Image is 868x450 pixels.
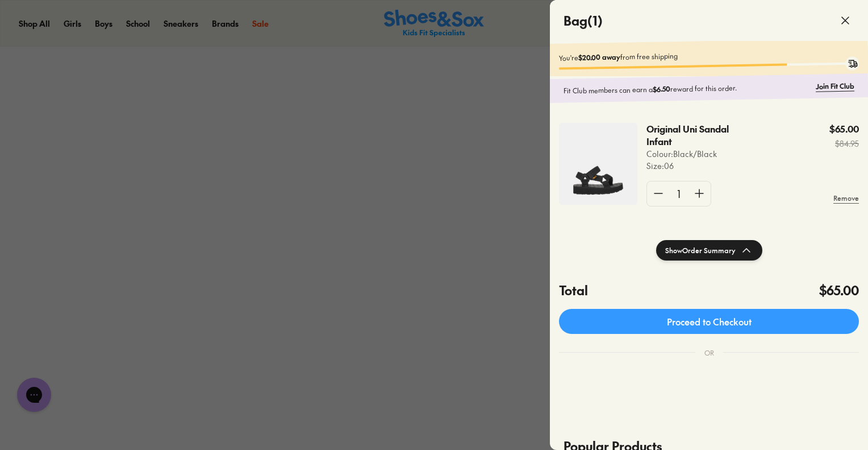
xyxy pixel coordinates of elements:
p: Colour: Black/Black [646,148,757,160]
b: $6.50 [653,84,670,94]
p: $65.00 [829,123,859,135]
h4: Bag ( 1 ) [564,11,603,30]
div: 1 [670,181,688,206]
iframe: PayPal-paypal [559,381,859,411]
a: Proceed to Checkout [559,309,859,334]
p: Original Uni Sandal Infant [646,123,735,148]
p: You're from free shipping [559,47,859,63]
h4: Total [559,281,588,300]
div: OR [695,338,723,367]
s: $84.95 [829,138,859,150]
button: ShowOrder Summary [656,240,762,261]
img: 4-456683.jpg [559,123,637,205]
p: Fit Club members can earn a reward for this order. [564,81,811,96]
h4: $65.00 [819,281,859,300]
a: Join Fit Club [816,81,854,92]
button: Open gorgias live chat [6,4,40,38]
p: Size : 06 [646,160,757,172]
b: $20.00 away [578,52,620,62]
